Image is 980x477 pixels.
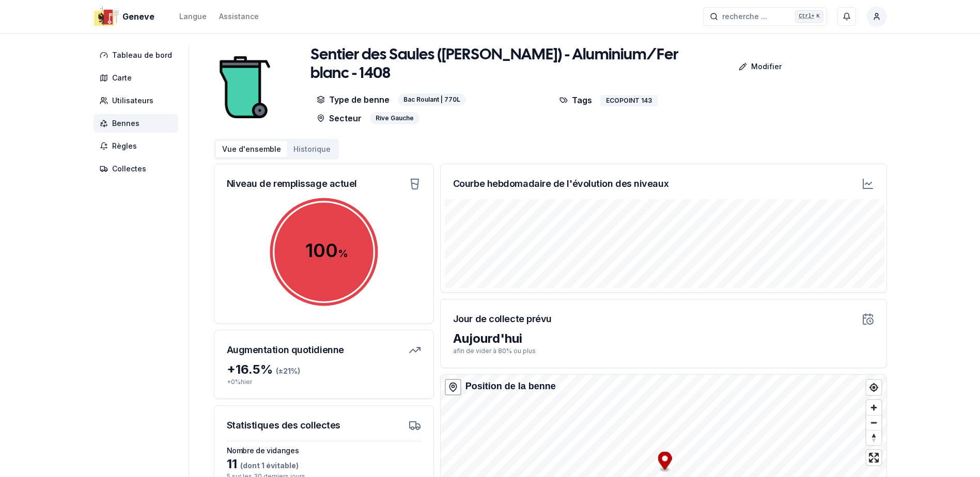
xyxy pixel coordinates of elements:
[866,430,881,445] button: Reset bearing to north
[227,446,421,456] h3: Nombre de vidanges
[94,69,182,87] a: Carte
[866,380,881,395] button: Find my location
[94,91,182,110] a: Utilisateurs
[122,10,154,23] span: Geneve
[179,11,207,22] div: Langue
[219,10,259,23] a: Assistance
[465,379,556,393] div: Position de la benne
[317,112,362,124] p: Secteur
[112,118,139,129] span: Bennes
[112,96,153,106] span: Utilisateurs
[94,160,182,178] a: Collectes
[237,461,299,470] span: (dont 1 évitable)
[94,137,182,155] a: Règles
[453,330,874,347] div: Aujourd'hui
[866,400,881,415] button: Zoom in
[287,141,337,157] button: Historique
[227,456,421,472] div: 11
[112,73,132,83] span: Carte
[112,164,146,174] span: Collectes
[227,361,421,378] div: + 16.5 %
[559,93,592,106] p: Tags
[710,56,790,77] a: Modifier
[227,177,357,191] h3: Niveau de remplissage actuel
[751,61,782,72] p: Modifier
[398,93,466,106] div: Bac Roulant | 770L
[703,7,827,26] button: recherche ...Ctrl+K
[310,46,709,83] h1: Sentier des Saules ([PERSON_NAME]) - Aluminium/Fer blanc - 1408
[214,46,276,129] img: bin Image
[227,343,344,357] h3: Augmentation quotidienne
[216,141,287,157] button: Vue d'ensemble
[453,312,552,326] h3: Jour de collecte prévu
[658,452,672,473] div: Map marker
[600,95,658,106] div: ECOPOINT 143
[112,50,172,60] span: Tableau de bord
[94,114,182,133] a: Bennes
[453,347,874,355] p: afin de vider à 80% ou plus
[94,46,182,65] a: Tableau de bord
[317,93,390,106] p: Type de benne
[94,4,118,29] img: Geneve Logo
[94,10,159,23] a: Geneve
[276,367,300,375] span: (± 21 %)
[112,141,137,151] span: Règles
[179,10,207,23] button: Langue
[370,112,419,124] div: Rive Gauche
[227,418,340,433] h3: Statistiques des collectes
[453,177,668,191] h3: Courbe hebdomadaire de l'évolution des niveaux
[722,11,767,22] span: recherche ...
[866,450,881,465] button: Enter fullscreen
[227,378,421,386] p: + 0 % hier
[866,415,881,430] button: Zoom out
